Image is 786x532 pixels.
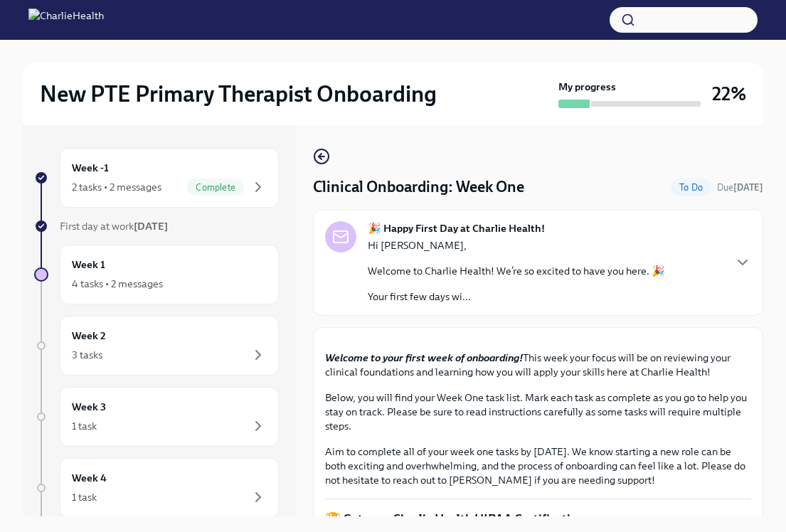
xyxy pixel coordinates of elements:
[60,220,168,233] span: First day at work
[671,182,711,193] span: To Do
[72,419,97,433] div: 1 task
[712,81,746,107] h3: 22%
[72,328,106,344] h6: Week 2
[34,219,279,233] a: First day at work[DATE]
[368,289,665,304] p: Your first few days wi...
[72,180,161,194] div: 2 tasks • 2 messages
[34,387,279,447] a: Week 31 task
[313,176,524,198] h4: Clinical Onboarding: Week One
[368,264,665,278] p: Welcome to Charlie Health! We’re so excited to have you here. 🎉
[34,148,279,208] a: Week -12 tasks • 2 messagesComplete
[325,351,523,364] strong: Welcome to your first week of onboarding!
[34,245,279,304] a: Week 14 tasks • 2 messages
[187,182,244,193] span: Complete
[368,238,665,252] p: Hi [PERSON_NAME],
[134,220,168,233] strong: [DATE]
[558,80,616,94] strong: My progress
[325,390,751,433] p: Below, you will find your Week One task list. Mark each task as complete as you go to help you st...
[717,181,763,194] span: October 4th, 2025 10:00
[717,182,763,193] span: Due
[40,80,437,108] h2: New PTE Primary Therapist Onboarding
[72,399,106,415] h6: Week 3
[72,490,97,504] div: 1 task
[72,277,163,291] div: 4 tasks • 2 messages
[72,257,105,272] h6: Week 1
[325,351,751,379] p: This week your focus will be on reviewing your clinical foundations and learning how you will app...
[72,348,102,362] div: 3 tasks
[325,445,751,487] p: Aim to complete all of your week one tasks by [DATE]. We know starting a new role can be both exc...
[28,9,104,31] img: CharlieHealth
[325,511,751,528] p: 🏆 Get your Charlie Health HIPAA Certification
[72,160,109,176] h6: Week -1
[72,470,107,486] h6: Week 4
[34,458,279,518] a: Week 41 task
[733,182,763,193] strong: [DATE]
[34,316,279,376] a: Week 23 tasks
[368,221,545,235] strong: 🎉 Happy First Day at Charlie Health!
